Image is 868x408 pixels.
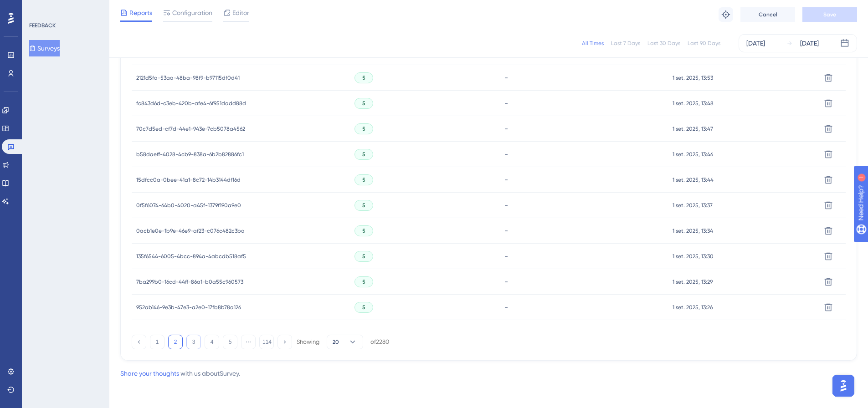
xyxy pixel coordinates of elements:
div: - [504,277,664,286]
span: 5 [362,227,365,235]
div: - [504,303,664,311]
div: Last 90 Days [688,40,720,47]
span: 7ba299b0-16cd-44ff-86a1-b0a55c960573 [136,278,243,286]
button: 1 [150,335,164,349]
div: - [504,201,664,209]
span: 1 set. 2025, 13:37 [673,202,713,209]
div: - [504,73,664,82]
span: b58daeff-4028-4cb9-838a-6b2b82886fc1 [136,151,244,158]
span: 1 set. 2025, 13:44 [673,176,714,184]
div: Showing [297,338,319,346]
span: 5 [362,151,365,158]
div: - [504,175,664,184]
span: 5 [362,304,365,311]
span: 1 set. 2025, 13:26 [673,304,713,311]
span: 1 set. 2025, 13:53 [673,74,713,82]
span: 1 set. 2025, 13:48 [673,100,714,107]
div: All Times [582,40,604,47]
div: 1 [63,5,66,12]
span: 5 [362,278,365,286]
div: Last 7 Days [611,40,640,47]
span: Save [823,11,836,18]
span: Configuration [172,7,212,18]
span: Need Help? [21,2,57,13]
span: 5 [362,202,365,209]
button: 114 [259,335,274,349]
span: 5 [362,125,365,133]
button: 20 [327,335,363,349]
span: 5 [362,176,365,184]
span: 20 [333,338,339,346]
div: [DATE] [746,38,765,49]
div: of 2280 [370,338,389,346]
button: Surveys [29,40,60,56]
iframe: UserGuiding AI Assistant Launcher [830,372,857,399]
span: 15dfcc0a-0bee-41a1-8c72-14b3144df16d [136,176,241,184]
span: 5 [362,253,365,260]
span: 1 set. 2025, 13:47 [673,125,713,133]
span: 1 set. 2025, 13:29 [673,278,713,286]
button: 5 [223,335,237,349]
div: - [504,124,664,133]
span: Cancel [759,11,777,18]
span: 0acb1e0e-1b9e-46e9-af23-c076c482c3ba [136,227,245,235]
div: FEEDBACK [29,22,56,29]
span: Reports [129,7,152,18]
div: - [504,99,664,107]
div: - [504,150,664,158]
span: 2121d5fa-53aa-48ba-98f9-b97115df0d41 [136,74,240,82]
button: ⋯ [241,335,256,349]
span: Editor [232,7,249,18]
span: 135f6544-6005-4bcc-894a-4abcdb518af5 [136,253,246,260]
span: 1 set. 2025, 13:34 [673,227,713,235]
span: 5 [362,100,365,107]
button: 4 [205,335,219,349]
button: 3 [186,335,201,349]
span: 5 [362,74,365,82]
span: fc843d6d-c3eb-420b-afe4-6f951dadd88d [136,100,246,107]
div: - [504,226,664,235]
div: with us about Survey . [120,368,240,379]
span: 1 set. 2025, 13:46 [673,151,713,158]
div: Last 30 Days [647,40,680,47]
div: [DATE] [800,38,819,49]
span: 70c7d5ed-cf7d-44e1-943e-7cb5078a4562 [136,125,245,133]
span: 1 set. 2025, 13:30 [673,253,714,260]
div: - [504,252,664,260]
button: 2 [168,335,183,349]
button: Cancel [740,7,795,22]
a: Share your thoughts [120,370,179,377]
button: Save [802,7,857,22]
span: 952ab146-9e3b-47e3-a2e0-17fb8b78a126 [136,304,241,311]
span: 0f5f6074-64b0-4020-a45f-1379f190a9e0 [136,202,241,209]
